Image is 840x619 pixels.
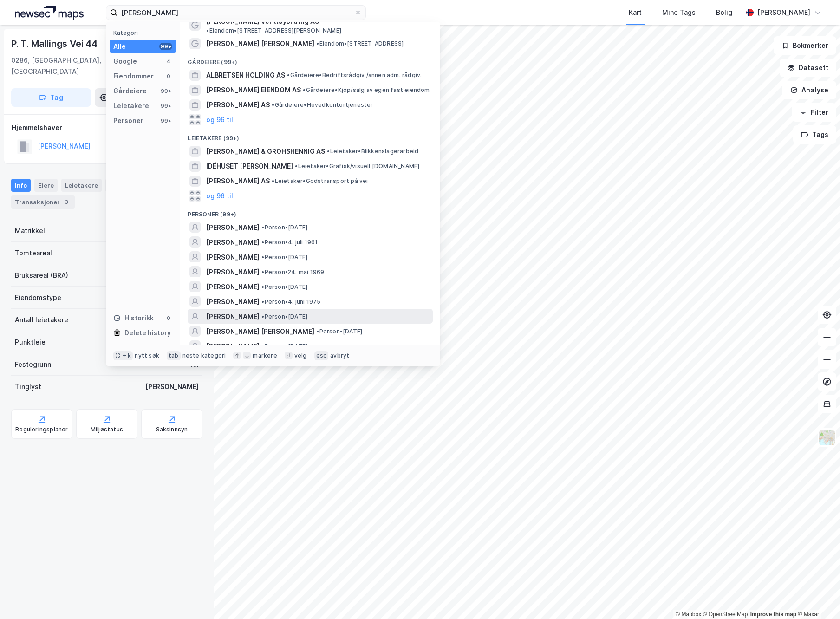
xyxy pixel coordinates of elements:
[294,352,307,359] div: velg
[261,343,307,350] span: Person • [DATE]
[91,426,123,433] div: Miljøstatus
[113,85,147,97] div: Gårdeiere
[261,298,320,306] span: Person • 4. juni 1975
[261,283,264,290] span: •
[261,283,307,291] span: Person • [DATE]
[327,148,330,155] span: •
[145,381,199,392] div: [PERSON_NAME]
[11,55,132,77] div: 0286, [GEOGRAPHIC_DATA], [GEOGRAPHIC_DATA]
[629,7,642,18] div: Kart
[15,6,84,20] img: logo.a4113a55bc3d86da70a041830d287a7e.svg
[206,252,260,263] span: [PERSON_NAME]
[105,179,140,192] div: Datasett
[750,611,796,618] a: Improve this map
[261,239,264,246] span: •
[253,352,277,359] div: markere
[793,125,836,144] button: Tags
[261,254,264,261] span: •
[295,163,298,169] span: •
[11,88,91,107] button: Tag
[303,86,306,93] span: •
[180,51,440,68] div: Gårdeiere (99+)
[206,99,270,111] span: [PERSON_NAME] AS
[261,313,307,320] span: Person • [DATE]
[11,179,31,192] div: Info
[261,239,318,246] span: Person • 4. juli 1961
[316,40,404,47] span: Eiendom • [STREET_ADDRESS]
[206,311,260,322] span: [PERSON_NAME]
[165,58,172,65] div: 4
[156,426,188,433] div: Saksinnsyn
[287,72,422,79] span: Gårdeiere • Bedriftsrådgiv./annen adm. rådgiv.
[12,122,202,133] div: Hjemmelshaver
[15,426,68,433] div: Reguleringsplaner
[261,343,264,350] span: •
[272,101,373,109] span: Gårdeiere • Hovedkontortjenester
[15,225,45,236] div: Matrikkel
[62,197,71,207] div: 3
[261,224,307,231] span: Person • [DATE]
[113,100,149,111] div: Leietakere
[272,101,274,108] span: •
[316,328,319,335] span: •
[287,72,290,78] span: •
[159,117,172,124] div: 99+
[206,190,233,202] button: og 96 til
[272,177,368,185] span: Leietaker • Godstransport på vei
[261,254,307,261] span: Person • [DATE]
[113,351,133,360] div: ⌘ + k
[113,71,154,82] div: Eiendommer
[206,27,209,34] span: •
[662,7,696,18] div: Mine Tags
[11,195,75,209] div: Transaksjoner
[206,326,314,337] span: [PERSON_NAME] [PERSON_NAME]
[261,298,264,305] span: •
[135,352,159,359] div: nytt søk
[15,337,46,348] div: Punktleie
[182,352,226,359] div: neste kategori
[15,314,68,326] div: Antall leietakere
[167,351,181,360] div: tab
[303,86,430,94] span: Gårdeiere • Kjøp/salg av egen fast eiendom
[15,359,51,370] div: Festegrunn
[206,146,325,157] span: [PERSON_NAME] & GROHSHENNIG AS
[180,203,440,220] div: Personer (99+)
[782,81,836,99] button: Analyse
[327,148,418,155] span: Leietaker • Blikkenslagerarbeid
[774,36,836,55] button: Bokmerker
[113,56,137,67] div: Google
[792,103,836,122] button: Filter
[15,292,61,303] div: Eiendomstype
[159,102,172,110] div: 99+
[61,179,102,192] div: Leietakere
[206,38,314,49] span: [PERSON_NAME] [PERSON_NAME]
[113,29,176,36] div: Kategori
[113,41,126,52] div: Alle
[15,270,68,281] div: Bruksareal (BRA)
[206,281,260,293] span: [PERSON_NAME]
[757,7,810,18] div: [PERSON_NAME]
[159,43,172,50] div: 99+
[206,267,260,278] span: [PERSON_NAME]
[316,40,319,47] span: •
[676,611,701,618] a: Mapbox
[330,352,349,359] div: avbryt
[113,115,143,126] div: Personer
[206,85,301,96] span: [PERSON_NAME] EIENDOM AS
[716,7,732,18] div: Bolig
[180,127,440,144] div: Leietakere (99+)
[124,327,171,339] div: Delete history
[206,296,260,307] span: [PERSON_NAME]
[261,313,264,320] span: •
[295,163,419,170] span: Leietaker • Grafisk/visuell [DOMAIN_NAME]
[316,328,362,335] span: Person • [DATE]
[794,574,840,619] div: Kontrollprogram for chat
[15,248,52,259] div: Tomteareal
[15,381,41,392] div: Tinglyst
[206,27,341,34] span: Eiendom • [STREET_ADDRESS][PERSON_NAME]
[206,176,270,187] span: [PERSON_NAME] AS
[780,59,836,77] button: Datasett
[206,161,293,172] span: IDÉHUSET [PERSON_NAME]
[314,351,329,360] div: esc
[818,429,836,446] img: Z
